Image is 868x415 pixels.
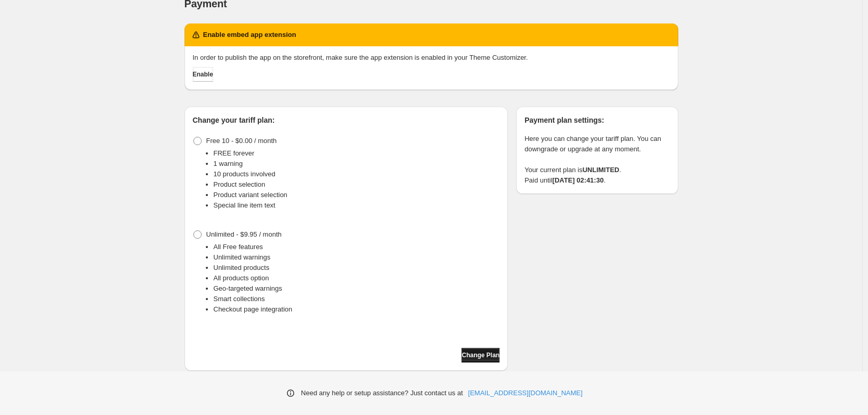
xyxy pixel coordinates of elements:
[214,294,500,304] li: Smart collections
[214,179,500,190] li: Product selection
[524,165,669,175] p: Your current plan is .
[193,115,500,125] h2: Change your tariff plan:
[206,230,282,238] span: Unlimited - $9.95 / month
[462,348,499,362] button: Change Plan
[193,53,670,63] p: In order to publish the app on the storefront, make sure the app extension is enabled in your The...
[214,159,500,169] li: 1 warning
[462,351,499,359] span: Change Plan
[214,252,500,263] li: Unlimited warnings
[524,175,669,186] p: Paid until .
[214,148,500,159] li: FREE forever
[214,190,500,200] li: Product variant selection
[214,273,500,283] li: All products option
[214,169,500,179] li: 10 products involved
[214,263,500,273] li: Unlimited products
[583,166,620,174] strong: UNLIMITED
[468,388,583,398] a: [EMAIL_ADDRESS][DOMAIN_NAME]
[193,67,213,82] button: Enable
[524,115,669,125] h2: Payment plan settings:
[553,176,604,184] strong: [DATE] 02:41:30
[214,283,500,294] li: Geo-targeted warnings
[214,304,500,315] li: Checkout page integration
[214,200,500,211] li: Special line item text
[524,134,669,154] p: Here you can change your tariff plan. You can downgrade or upgrade at any moment.
[206,137,277,145] span: Free 10 - $0.00 / month
[214,242,500,252] li: All Free features
[193,70,213,79] span: Enable
[203,30,296,40] h2: Enable embed app extension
